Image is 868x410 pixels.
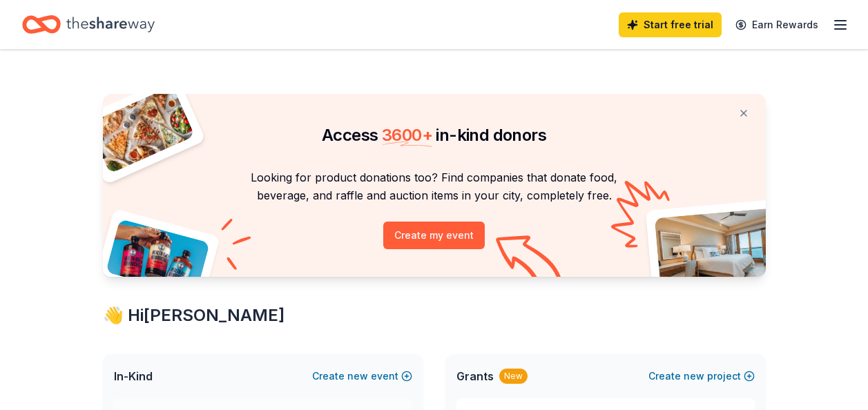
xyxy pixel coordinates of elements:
img: Curvy arrow [496,235,565,287]
span: In-Kind [114,368,153,384]
span: Grants [456,368,494,384]
a: Home [22,8,155,41]
span: new [347,368,368,384]
p: Looking for product donations too? Find companies that donate food, beverage, and raffle and auct... [119,168,749,205]
a: Earn Rewards [727,12,827,37]
span: 3600 + [382,125,432,145]
button: Createnewevent [312,368,412,384]
span: new [684,368,704,384]
span: Access in-kind donors [322,125,546,145]
div: 👋 Hi [PERSON_NAME] [103,304,766,326]
a: Start free trial [619,12,722,37]
img: Pizza [87,86,195,174]
div: New [499,369,528,384]
button: Createnewproject [648,368,755,384]
button: Create my event [383,222,485,249]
